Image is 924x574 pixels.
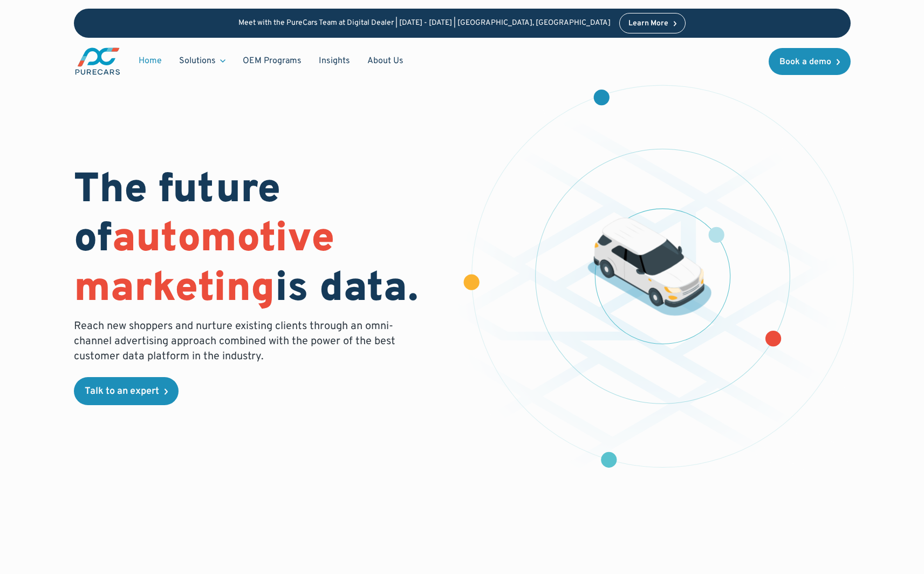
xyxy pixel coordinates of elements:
[238,19,611,28] p: Meet with the PureCars Team at Digital Dealer | [DATE] - [DATE] | [GEOGRAPHIC_DATA], [GEOGRAPHIC_...
[779,58,831,66] div: Book a demo
[310,51,359,71] a: Insights
[74,46,121,76] a: main
[619,13,686,33] a: Learn More
[74,167,449,315] h1: The future of is data.
[74,214,334,315] span: automotive marketing
[234,51,310,71] a: OEM Programs
[74,46,121,76] img: purecars logo
[74,377,179,405] a: Talk to an expert
[170,51,234,71] div: Solutions
[85,387,159,397] div: Talk to an expert
[74,319,402,364] p: Reach new shoppers and nurture existing clients through an omni-channel advertising approach comb...
[628,20,668,28] div: Learn More
[587,218,711,316] img: illustration of a vehicle
[179,55,216,67] div: Solutions
[769,48,851,75] a: Book a demo
[359,51,412,71] a: About Us
[130,51,170,71] a: Home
